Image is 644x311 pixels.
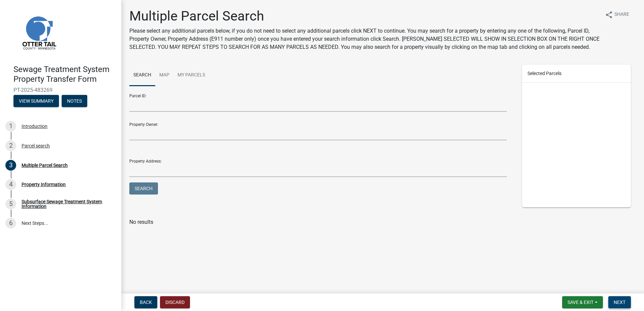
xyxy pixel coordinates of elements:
span: Next [614,300,625,305]
span: Back [140,300,152,305]
wm-modal-confirm: Summary [13,99,59,104]
span: Save & Exit [568,300,593,305]
button: Notes [62,95,87,107]
a: My Parcels [173,65,209,86]
button: shareShare [600,8,635,21]
button: Search [129,182,158,195]
h1: Multiple Parcel Search [129,8,600,24]
div: 2 [5,140,16,151]
div: 4 [5,179,16,190]
div: 5 [5,199,16,209]
h4: Sewage Treatment System Property Transfer Form [13,65,116,84]
button: Discard [160,296,190,308]
button: Back [134,296,157,308]
span: Share [614,11,629,19]
a: Search [129,65,155,86]
div: Multiple Parcel Search [22,163,68,168]
div: Selected Parcels [522,65,631,83]
i: share [605,11,613,19]
p: Please select any additional parcels below, if you do not need to select any additional parcels c... [129,27,600,51]
div: 3 [5,160,16,171]
p: No results [129,218,636,226]
img: Otter Tail County, Minnesota [13,7,64,58]
wm-modal-confirm: Notes [62,99,87,104]
div: Parcel search [22,143,50,148]
button: View Summary [13,95,59,107]
div: 1 [5,121,16,132]
div: Subsurface Sewage Treatment System Information [22,199,110,209]
div: 6 [5,218,16,229]
div: Introduction [22,124,47,129]
div: Property Information [22,182,66,187]
a: Map [155,65,173,86]
span: PT-2025-483269 [13,87,108,93]
button: Next [608,296,631,308]
button: Save & Exit [562,296,603,308]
